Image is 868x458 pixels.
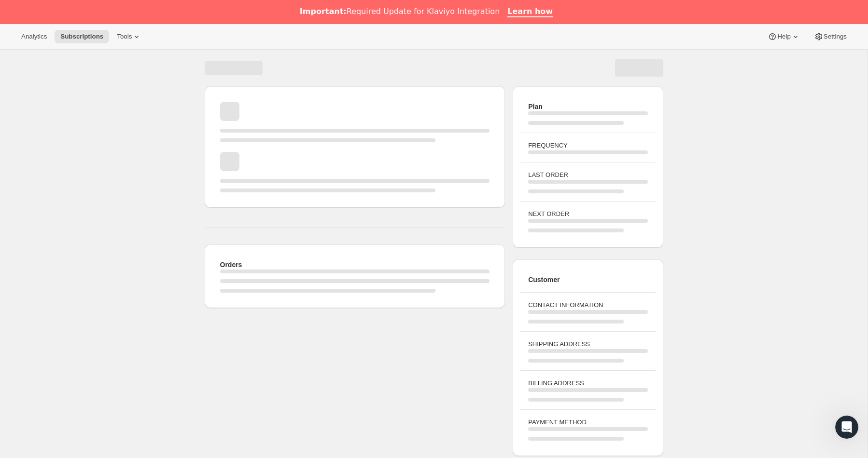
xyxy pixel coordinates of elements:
h3: NEXT ORDER [528,209,647,219]
span: Settings [824,33,847,40]
h2: Plan [528,102,647,111]
span: Tools [117,33,132,40]
a: Learn how [507,7,553,17]
iframe: Intercom live chat [835,416,858,439]
button: Help [762,30,806,43]
span: Analytics [21,33,47,40]
h3: FREQUENCY [528,141,647,150]
h3: LAST ORDER [528,170,647,180]
button: Analytics [15,30,53,43]
button: Tools [111,30,147,43]
h3: CONTACT INFORMATION [528,300,647,310]
div: Required Update for Klaviyo Integration [300,7,500,16]
h2: Orders [220,260,490,269]
h2: Customer [528,275,647,284]
h3: SHIPPING ADDRESS [528,339,647,349]
h3: PAYMENT METHOD [528,418,647,427]
h3: BILLING ADDRESS [528,378,647,388]
span: Help [777,33,790,40]
b: Important: [300,7,347,16]
button: Subscriptions [55,30,109,43]
span: Subscriptions [60,33,103,40]
button: Settings [808,30,853,43]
